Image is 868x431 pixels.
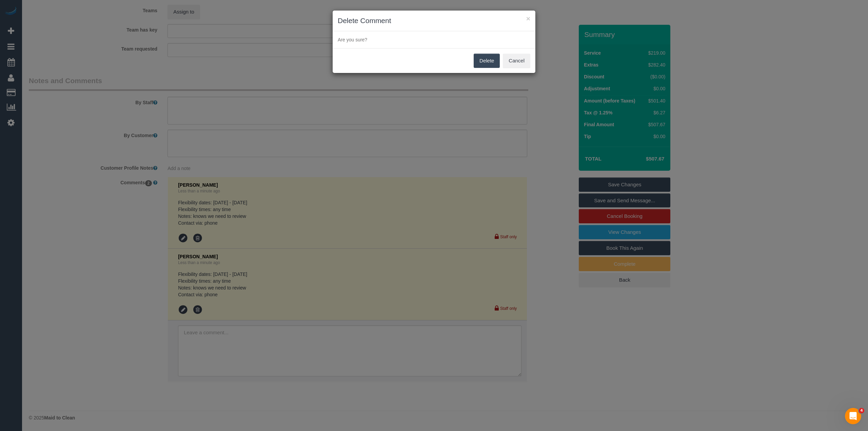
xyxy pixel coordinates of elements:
[333,11,535,73] sui-modal: Delete Comment
[338,37,367,42] span: Are you sure?
[526,15,530,22] button: ×
[338,16,530,26] h3: Delete Comment
[845,408,861,424] iframe: Intercom live chat
[859,408,864,413] span: 4
[474,54,500,68] button: Delete
[503,54,530,68] button: Cancel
